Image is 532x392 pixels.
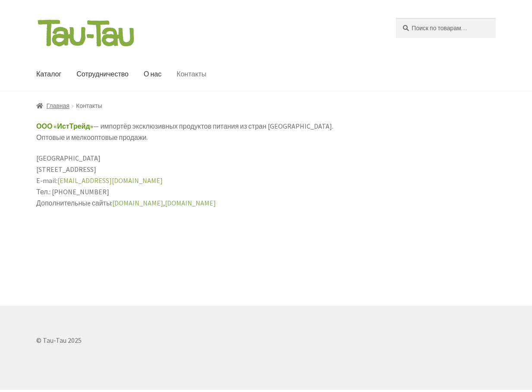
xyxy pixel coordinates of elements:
a: [EMAIL_ADDRESS][DOMAIN_NAME] [57,176,163,185]
a: [DOMAIN_NAME] [112,199,163,207]
a: Главная [36,102,70,110]
div: © Tau-Tau 2025 [36,317,496,364]
a: [DOMAIN_NAME] [165,199,216,207]
a: Каталог [29,57,68,91]
p: [GEOGRAPHIC_DATA] [STREET_ADDRESS] E-mail: Тел.: [PHONE_NUMBER] Дополнительныe сайты: , [36,153,496,209]
a: О нас [137,57,168,91]
span: / [70,101,76,111]
input: Поиск по товарам… [396,18,496,38]
p: — импортёр эксклюзивных продуктов питания из стран [GEOGRAPHIC_DATA]. Оптовые и мелкооптовые прод... [36,121,496,143]
a: Сотрудничество [70,57,136,91]
nav: Основное меню [36,57,376,91]
a: Контакты [170,57,213,91]
span: ООО «ИстТрейд» [36,122,93,130]
img: Tau-Tau [36,18,136,48]
nav: Контакты [36,101,496,111]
